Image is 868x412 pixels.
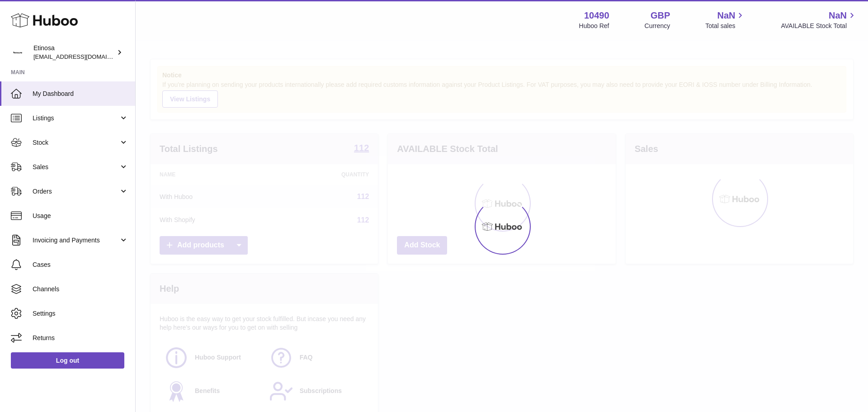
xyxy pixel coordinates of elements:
[33,90,128,98] span: My Dashboard
[11,46,24,59] img: internalAdmin-10490@internal.huboo.com
[717,9,735,22] span: NaN
[11,352,124,369] a: Log out
[33,236,119,245] span: Invoicing and Payments
[33,44,115,61] div: Etinosa
[781,22,857,30] span: AVAILABLE Stock Total
[651,9,670,22] strong: GBP
[781,9,857,30] a: NaN AVAILABLE Stock Total
[33,212,128,220] span: Usage
[33,334,128,342] span: Returns
[33,187,119,196] span: Orders
[584,9,609,22] strong: 10490
[705,22,745,30] span: Total sales
[33,309,128,318] span: Settings
[33,53,133,60] span: [EMAIL_ADDRESS][DOMAIN_NAME]
[829,9,847,22] span: NaN
[645,22,670,30] div: Currency
[579,22,609,30] div: Huboo Ref
[33,163,119,171] span: Sales
[33,285,128,294] span: Channels
[33,138,119,147] span: Stock
[705,9,745,30] a: NaN Total sales
[33,260,128,269] span: Cases
[33,114,119,123] span: Listings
